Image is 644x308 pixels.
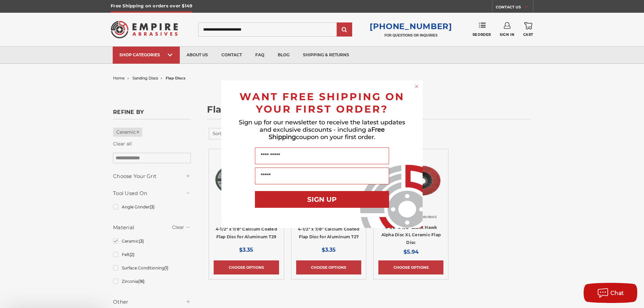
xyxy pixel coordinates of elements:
[255,191,389,208] button: SIGN UP
[584,283,637,303] button: Chat
[239,90,405,115] span: WANT FREE SHIPPING ON YOUR FIRST ORDER?
[413,83,420,90] button: Close dialog
[269,126,385,141] span: Free Shipping
[610,290,624,296] span: Chat
[239,119,405,141] span: Sign up for our newsletter to receive the latest updates and exclusive discounts - including a co...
